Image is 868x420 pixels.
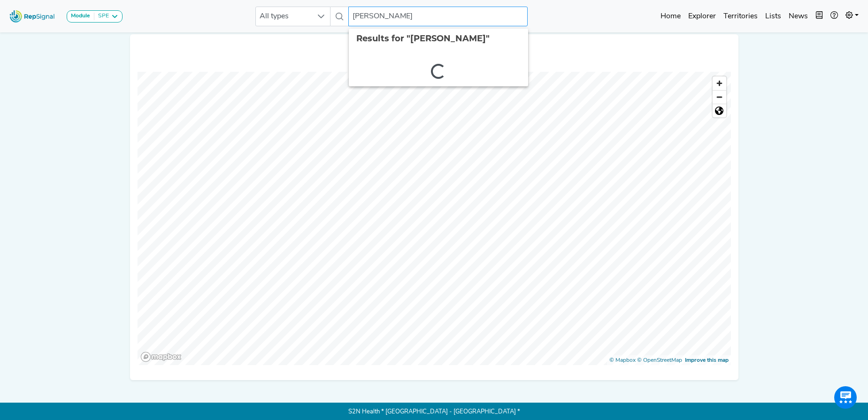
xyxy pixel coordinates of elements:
span: All types [256,7,312,26]
a: Mapbox [609,358,636,363]
a: News [785,7,812,26]
a: OpenStreetMap [637,358,682,363]
button: Zoom in [713,76,726,90]
div: SPE [94,13,109,20]
div: No hospitals associated with this health system. [138,49,731,61]
a: Territories [720,7,761,26]
span: Results for "[PERSON_NAME]" [356,33,490,44]
span: Zoom out [713,91,726,104]
a: Home [657,7,684,26]
input: Search a physician or facility [348,7,528,26]
button: ModuleSPE [67,10,123,23]
canvas: Map [138,72,731,365]
a: Lists [761,7,785,26]
strong: Module [71,13,90,19]
a: Mapbox logo [140,351,182,362]
button: Reset bearing to north [713,104,726,117]
button: Intel Book [812,7,827,26]
span: Reset bearing to north [713,104,726,117]
a: Explorer [684,7,720,26]
a: Map feedback [685,358,729,363]
button: Zoom out [713,90,726,104]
